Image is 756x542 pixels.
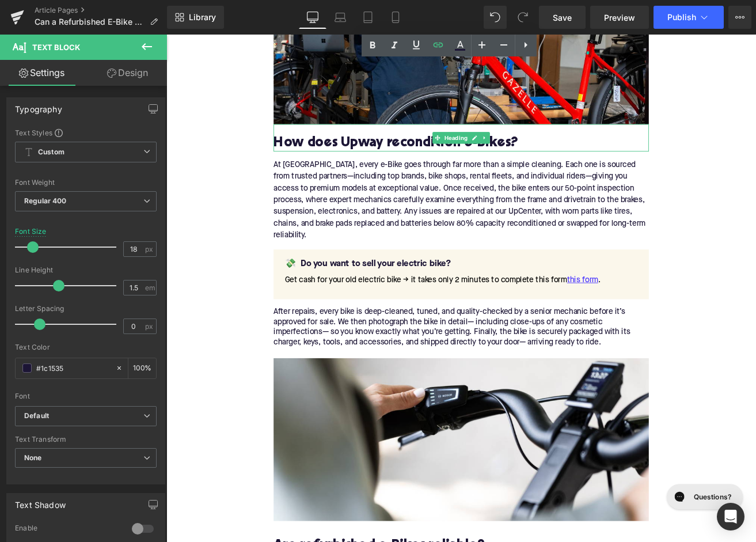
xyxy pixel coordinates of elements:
[15,266,157,274] div: Line Height
[167,6,224,29] a: New Library
[32,43,80,52] span: Text Block
[35,17,145,26] span: Can a Refurbished E-Bike Be Just as Dependable as a New One?
[510,286,513,295] span: .
[24,453,42,462] b: None
[299,6,326,29] a: Desktop
[654,6,724,29] button: Publish
[38,147,64,157] b: Custom
[145,284,155,291] span: em
[326,115,358,129] span: Heading
[140,286,473,295] span: Get cash for your old electric bike -> it takes only 2 minutes to complete this form
[15,524,120,536] div: Enable
[145,245,155,253] span: px
[36,362,110,374] input: Color
[484,6,507,29] button: Undo
[667,13,696,22] span: Publish
[15,128,157,137] div: Text Styles
[15,228,47,236] div: Font Size
[473,283,510,297] a: this form
[24,196,67,205] b: Regular 400
[728,6,751,29] button: More
[382,6,409,29] a: Mobile
[24,411,49,421] i: Default
[604,12,635,24] span: Preview
[140,266,336,276] font: 💸 Do you want to sell your electric bike?
[145,323,155,330] span: px
[370,115,382,129] a: Expand / Collapse
[189,12,216,22] span: Library
[590,6,649,29] a: Preview
[717,503,744,530] div: Open Intercom Messenger
[15,179,157,187] div: Font Weight
[37,13,82,25] h2: Questions?
[35,6,167,15] a: Article Pages
[15,435,157,444] div: Text Transform
[15,392,157,400] div: Font
[15,305,157,313] div: Letter Spacing
[127,322,570,382] div: After repairs, every bike is deep-cleaned, tuned, and quality-checked by a senior mechanic before...
[6,4,96,34] button: Gorgias live chat
[86,60,169,86] a: Design
[553,12,572,24] span: Save
[127,138,570,245] div: At [GEOGRAPHIC_DATA], every e-Bike goes through far more than a simple cleaning. Each one is sour...
[326,6,354,29] a: Laptop
[354,6,382,29] a: Tablet
[15,494,66,510] div: Text Shadow
[128,358,156,378] div: %
[15,343,157,351] div: Text Color
[511,6,534,29] button: Redo
[15,98,62,114] div: Typography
